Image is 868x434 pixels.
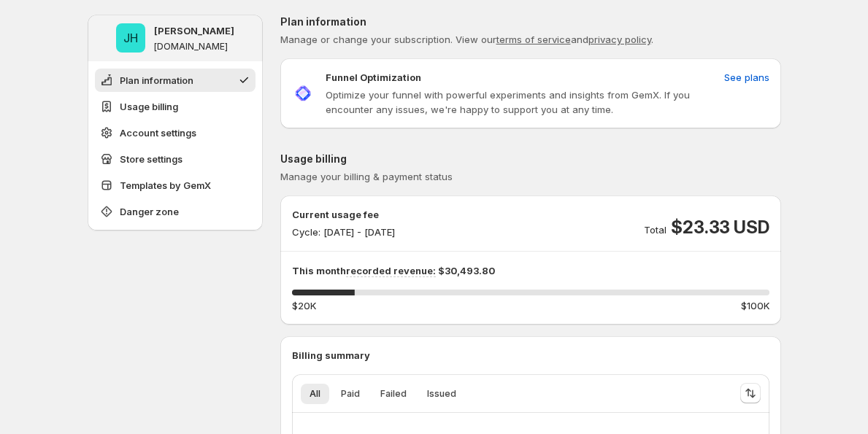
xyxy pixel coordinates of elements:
p: Total [644,222,667,237]
span: Paid [341,388,360,400]
span: recorded revenue: [346,265,436,277]
span: Store settings [120,152,183,166]
button: See plans [715,66,778,89]
button: Templates by GemX [95,174,256,197]
a: terms of service [496,34,571,45]
p: Plan information [280,15,781,29]
button: Usage billing [95,95,256,118]
button: Account settings [95,121,256,144]
p: Current usage fee [292,207,395,222]
p: Billing summary [292,348,769,363]
a: privacy policy [588,34,651,45]
span: Danger zone [120,204,179,219]
span: Issued [427,388,456,400]
p: [DOMAIN_NAME] [154,41,228,53]
span: Plan information [120,73,193,88]
img: Funnel Optimization [292,82,314,104]
span: Templates by GemX [120,178,211,193]
span: $20K [292,298,316,313]
span: Manage or change your subscription. View our and . [280,34,653,45]
span: $100K [741,298,769,313]
span: All [310,388,320,400]
span: Jena Hoang [116,23,145,53]
text: JH [123,31,138,45]
span: Account settings [120,125,196,140]
span: See plans [724,70,769,85]
button: Store settings [95,147,256,171]
p: This month $30,493.80 [292,263,769,278]
button: Danger zone [95,200,256,223]
p: Funnel Optimization [326,70,421,85]
p: Usage billing [280,152,781,166]
p: [PERSON_NAME] [154,23,234,38]
span: $23.33 USD [671,216,769,239]
span: Failed [380,388,407,400]
button: Plan information [95,69,256,92]
button: Sort the results [740,383,761,403]
span: Usage billing [120,99,178,114]
p: Cycle: [DATE] - [DATE] [292,225,395,239]
span: Manage your billing & payment status [280,171,453,182]
p: Optimize your funnel with powerful experiments and insights from GemX. If you encounter any issue... [326,88,718,117]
